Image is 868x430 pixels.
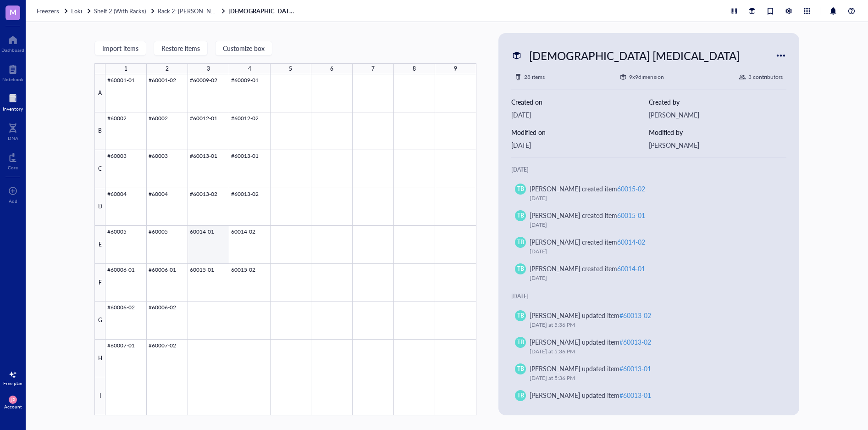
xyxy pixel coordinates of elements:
button: Customize box [215,41,272,56]
div: G [94,302,105,340]
div: 9 x 9 dimension [629,73,663,82]
div: E [94,226,105,264]
a: TB[PERSON_NAME] updated item#60013-02[DATE] at 5:36 PM [511,307,786,333]
div: H [94,340,105,378]
span: Shelf 2 (With Racks) [94,6,146,15]
div: [PERSON_NAME] [649,110,786,120]
a: Loki [71,7,92,15]
div: [PERSON_NAME] created item [530,184,645,194]
span: TB [517,338,524,346]
div: 2 [166,63,169,74]
div: 4 [248,63,251,74]
span: JP [11,397,15,402]
div: Dashboard [1,47,24,53]
span: Restore items [161,45,200,52]
button: Import items [94,41,146,56]
a: TB[PERSON_NAME] updated item#60013-01[DATE] at 5:36 PM [511,360,786,386]
a: TB[PERSON_NAME] updated item#60013-02[DATE] at 5:36 PM [511,333,786,360]
div: Free plan [3,380,22,386]
button: Restore items [154,41,208,56]
a: Notebook [2,62,23,82]
a: TB[PERSON_NAME] created item60014-02[DATE] [511,233,786,260]
div: [DATE] [511,165,786,174]
a: TB[PERSON_NAME] created item60015-01[DATE] [511,207,786,233]
span: TB [517,391,524,400]
div: Inventory [3,106,23,112]
a: Inventory [3,91,23,112]
div: Modified by [649,127,786,137]
div: [DATE] at 5:36 PM [530,347,775,356]
span: TB [517,265,524,273]
div: [DATE] [511,140,649,150]
div: [DATE] [530,274,775,283]
div: B [94,112,105,151]
div: 60014-01 [617,264,645,273]
div: [PERSON_NAME] updated item [530,390,651,400]
div: Created on [511,97,649,107]
div: Add [9,198,17,204]
div: [DATE] [530,247,775,256]
span: Freezers [37,6,59,15]
div: #60013-02 [619,337,651,346]
div: 8 [413,63,416,74]
a: TB[PERSON_NAME] created item60015-02[DATE] [511,180,786,207]
span: Loki [71,6,82,15]
div: [PERSON_NAME] created item [530,210,645,220]
span: TB [517,365,524,373]
a: Dashboard [1,33,24,53]
a: Shelf 2 (With Racks)Rack 2: [PERSON_NAME]/[PERSON_NAME] Lab (EPICenter) [94,7,227,15]
div: [DATE] [511,292,786,301]
div: Account [4,404,22,409]
div: 60015-01 [617,211,645,220]
a: [DEMOGRAPHIC_DATA] [MEDICAL_DATA] [228,7,297,15]
span: M [10,6,17,17]
div: Created by [649,97,786,107]
div: 3 contributors [748,73,783,82]
span: Import items [102,45,138,52]
span: Rack 2: [PERSON_NAME]/[PERSON_NAME] Lab (EPICenter) [158,6,319,15]
div: 6 [330,63,333,74]
div: [PERSON_NAME] [649,140,786,150]
span: TB [517,185,524,193]
div: 5 [289,63,292,74]
div: Modified on [511,127,649,137]
span: TB [517,312,524,320]
a: DNA [8,121,18,141]
div: 28 items [524,73,545,82]
div: A [94,74,105,112]
div: Core [8,165,18,170]
div: DNA [8,135,18,141]
div: 60014-02 [617,237,645,246]
div: #60013-02 [619,311,651,320]
div: [DATE] at 5:36 PM [530,374,775,383]
div: I [94,377,105,415]
div: 60015-02 [617,184,645,193]
div: D [94,188,105,226]
div: #60013-01 [619,364,651,373]
div: [PERSON_NAME] updated item [530,337,651,347]
div: 7 [371,63,375,74]
div: [DATE] at 5:36 PM [530,320,775,329]
a: Core [8,150,18,170]
div: [DATE] [530,194,775,203]
div: [PERSON_NAME] updated item [530,310,651,320]
div: [DEMOGRAPHIC_DATA] [MEDICAL_DATA] [525,46,744,65]
div: #60013-01 [619,391,651,400]
div: [PERSON_NAME] created item [530,263,645,274]
div: C [94,150,105,188]
a: Freezers [37,7,69,15]
div: [PERSON_NAME] created item [530,237,645,247]
span: TB [517,238,524,246]
div: F [94,264,105,302]
div: [PERSON_NAME] updated item [530,363,651,374]
div: 3 [207,63,210,74]
div: [DATE] at 5:36 PM [530,400,775,409]
div: 1 [124,63,127,74]
div: Notebook [2,77,23,82]
a: TB[PERSON_NAME] created item60014-01[DATE] [511,260,786,286]
a: TB[PERSON_NAME] updated item#60013-01[DATE] at 5:36 PM [511,386,786,413]
div: [DATE] [530,220,775,229]
span: Customize box [223,45,265,52]
div: 9 [454,63,457,74]
div: [DATE] [511,110,649,120]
